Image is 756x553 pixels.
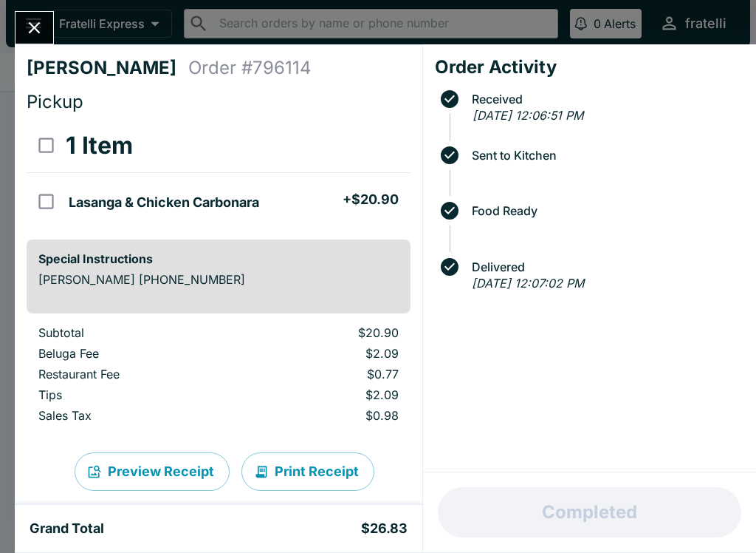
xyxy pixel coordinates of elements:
[38,272,399,287] p: [PERSON_NAME] [PHONE_NUMBER]
[75,452,230,491] button: Preview Receipt
[472,108,583,123] em: [DATE] 12:06:51 PM
[38,325,230,340] p: Subtotal
[241,452,374,491] button: Print Receipt
[27,119,410,228] table: orders table
[69,194,259,211] h5: Lasanga & Chicken Carbonara
[464,204,744,217] span: Food Ready
[38,367,230,381] p: Restaurant Fee
[253,346,398,361] p: $2.09
[27,91,83,112] span: Pickup
[38,346,230,361] p: Beluga Fee
[253,387,398,402] p: $2.09
[253,325,398,340] p: $20.90
[253,408,398,423] p: $0.98
[464,149,744,162] span: Sent to Kitchen
[343,191,399,208] h5: + $20.90
[464,260,744,274] span: Delivered
[16,12,53,44] button: Close
[38,251,399,266] h6: Special Instructions
[30,520,104,537] h5: Grand Total
[66,131,133,160] h3: 1 Item
[253,367,398,381] p: $0.77
[27,325,410,429] table: orders table
[435,56,744,78] h4: Order Activity
[464,92,744,106] span: Received
[27,57,188,79] h4: [PERSON_NAME]
[188,57,312,79] h4: Order # 796114
[38,408,230,423] p: Sales Tax
[361,520,408,537] h5: $26.83
[472,276,584,291] em: [DATE] 12:07:02 PM
[38,387,230,402] p: Tips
